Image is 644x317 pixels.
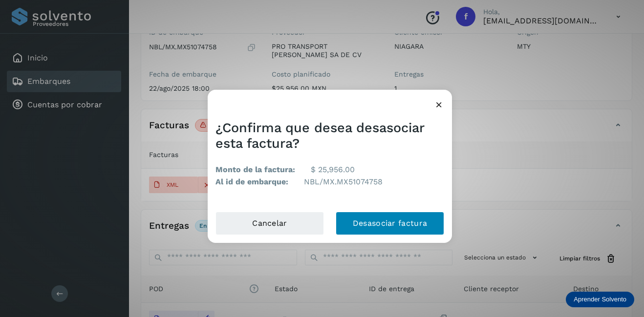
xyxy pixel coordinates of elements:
button: Cancelar [215,212,324,235]
button: Desasociar factura [336,212,444,235]
div: Aprender Solvento [566,292,634,307]
p: NBL/MX.MX51074758 [304,176,383,188]
b: Monto de la factura: [215,163,295,176]
b: Al id de embarque: [215,176,288,188]
p: $ 25,956.00 [311,163,355,176]
p: Aprender Solvento [574,296,626,303]
span: ¿Confirma que desea desasociar esta factura? [215,120,424,151]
